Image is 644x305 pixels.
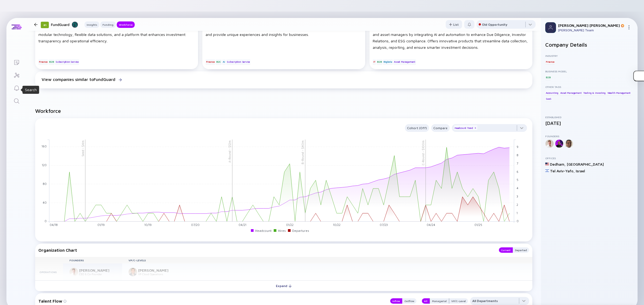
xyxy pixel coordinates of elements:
button: Workforce [117,21,135,28]
div: IT [373,59,376,65]
tspan: 07/20 [191,223,200,226]
div: Established [545,116,633,119]
div: FundGuard [51,21,78,28]
div: View companies similar to FundGuard [42,77,115,82]
div: BigData [383,59,393,65]
button: Departed [513,247,529,253]
div: Business Model [545,70,633,73]
div: Trading & Investing [583,90,606,95]
tspan: 1 [517,211,518,214]
button: VP/C-Level [449,298,468,304]
tspan: 7 [517,162,518,165]
div: Israel [576,169,585,173]
div: Wealth Management [607,90,631,95]
img: Israel Flag [545,169,549,173]
h2: Workforce [35,108,532,114]
tspan: 4 [517,186,518,190]
button: Managerial [430,298,449,304]
tspan: 120 [42,163,47,167]
div: Dedham , [550,162,566,166]
tspan: 40 [43,201,47,204]
tspan: 10/19 [144,223,152,226]
a: Lists [6,55,27,68]
div: Finance [38,59,48,65]
div: Current [499,247,513,253]
button: Funding [100,21,116,28]
button: List [446,20,462,29]
div: SaaS [545,96,552,102]
tspan: 01/22 [286,223,294,226]
div: B2B [49,59,54,65]
div: Asset Management [560,90,582,95]
tspan: 01/19 [97,223,105,226]
div: Insights [85,22,99,27]
tspan: 3 [517,195,518,198]
a: DassetiRevolutionizes investment data management for institutional investors, consultants, GPs, a... [369,10,532,71]
div: Expand [273,282,295,290]
div: [DATE] [545,120,633,126]
tspan: 5 [517,178,518,181]
tspan: 160 [42,144,47,148]
div: Outflow [402,298,416,304]
div: AI [222,59,226,65]
div: Founders [545,135,633,138]
div: Search [25,87,37,92]
div: Finance [206,59,215,65]
tspan: 0 [45,219,47,223]
button: Inflow [390,298,402,304]
tspan: 9 [517,145,518,148]
a: Reminders [6,81,27,94]
div: B2C [216,59,221,65]
div: [PERSON_NAME] [PERSON_NAME] [558,23,625,28]
div: Public cloud managed services and data analytics tailored for asset managers, offering modular te... [38,25,195,51]
a: Investor Map [6,68,27,81]
div: Revolutionizes investment data management for institutional investors, consultants, GPs, and asse... [373,25,529,51]
div: Managerial [430,298,449,304]
button: Insights [85,21,99,28]
tspan: 04/24 [427,223,435,226]
div: Tel Aviv-Yafo , [550,169,575,173]
div: Accounting [545,90,559,95]
img: Menu [627,25,631,29]
button: Compare [431,124,450,132]
a: SiepePublic cloud managed services and data analytics tailored for asset managers, offering modul... [35,10,198,71]
tspan: 80 [43,182,47,185]
div: Cohort (Off) [405,125,429,131]
div: Offices [545,157,633,160]
a: Search [6,94,27,107]
h2: Company Details [545,42,633,48]
div: Compare [431,125,450,131]
button: Cohort (Off) [405,124,429,132]
div: Finance [545,59,555,64]
tspan: 0 [517,219,519,223]
img: Profile Picture [545,22,556,33]
button: Expand [35,280,532,291]
div: Asset Management [393,59,416,65]
div: Organization Chart [38,247,493,253]
div: Talent Flow [38,297,385,305]
tspan: 04/18 [50,223,58,226]
tspan: 07/23 [380,223,388,226]
div: B2B [376,59,382,65]
div: Old Opportunity [482,23,507,27]
div: 81 [41,22,49,28]
div: Other Tags [545,85,633,88]
div: Subscription Service [55,59,79,65]
button: All [422,298,430,304]
tspan: 8 [517,153,518,157]
div: Headcount Trend [454,125,477,131]
div: Subscription Service [226,59,250,65]
div: Offers cloud-native, AI-powered wealthtech solutions that simplify wealth management and provide ... [206,25,362,51]
div: [PERSON_NAME] Team [558,28,625,32]
div: Industry [545,54,633,57]
a: AlpheyaOffers cloud-native, AI-powered wealthtech solutions that simplify wealth management and p... [202,10,365,71]
img: United States Flag [545,162,549,166]
div: Workforce [117,22,135,27]
div: [GEOGRAPHIC_DATA] [567,162,604,166]
div: x [474,127,477,130]
tspan: 04/21 [239,223,246,226]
